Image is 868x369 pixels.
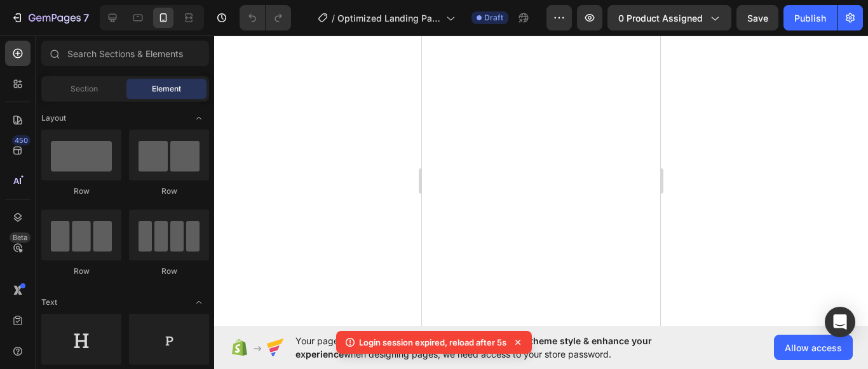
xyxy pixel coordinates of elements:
[422,36,660,326] iframe: Design area
[189,108,209,128] span: Toggle open
[337,11,441,25] span: Optimized Landing Page Template
[774,335,853,360] button: Allow access
[747,13,768,23] span: Save
[12,135,31,145] div: 450
[83,10,89,25] p: 7
[825,307,855,337] div: Open Intercom Messenger
[41,41,209,66] input: Search Sections & Elements
[332,11,335,25] span: /
[783,5,837,30] button: Publish
[484,12,503,23] span: Draft
[618,11,703,25] span: 0 product assigned
[41,185,121,197] div: Row
[41,297,57,308] span: Text
[359,336,506,349] p: Login session expired, reload after 5s
[129,185,209,197] div: Row
[41,112,66,124] span: Layout
[41,265,121,277] div: Row
[240,5,291,30] div: Undo/Redo
[71,83,98,95] span: Section
[152,83,181,95] span: Element
[5,5,95,30] button: 7
[736,5,778,30] button: Save
[129,265,209,277] div: Row
[607,5,731,30] button: 0 product assigned
[794,11,826,25] div: Publish
[295,334,702,361] span: Your page is password protected. To when designing pages, we need access to your store password.
[785,341,842,354] span: Allow access
[189,292,209,312] span: Toggle open
[10,232,31,243] div: Beta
